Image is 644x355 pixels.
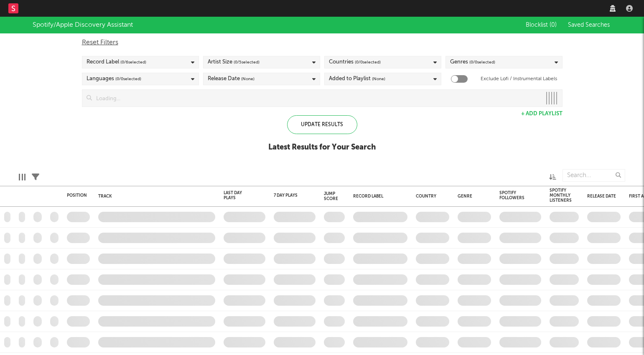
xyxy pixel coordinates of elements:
div: 7 Day Plays [274,193,303,198]
label: Exclude Lofi / Instrumental Labels [481,74,557,84]
div: Release Date [208,74,255,84]
div: Jump Score [324,191,338,201]
span: ( 0 / 0 selected) [115,74,141,84]
button: Saved Searches [565,22,611,28]
div: Track [98,194,211,199]
div: Spotify Followers [499,190,529,200]
div: Last Day Plays [224,190,253,200]
div: Genre [458,194,487,199]
div: Release Date [587,194,616,199]
div: Record Label [353,194,403,199]
div: Edit Columns [19,165,25,189]
input: Loading... [92,90,541,106]
div: Spotify/Apple Discovery Assistant [33,20,133,30]
span: Blocklist [526,22,557,28]
button: + Add Playlist [521,111,563,117]
span: ( 0 / 5 selected) [234,57,260,67]
input: Search... [563,169,625,182]
div: Genres [450,57,495,67]
span: (None) [241,74,255,84]
div: Country [416,194,445,199]
div: Filters [32,165,39,189]
div: Record Label [87,57,146,67]
div: Artist Size [208,57,260,67]
span: ( 0 / 6 selected) [120,57,146,67]
span: ( 0 ) [550,22,557,28]
div: Reset Filters [82,38,563,48]
div: Added to Playlist [329,74,385,84]
div: Countries [329,57,381,67]
span: (None) [372,74,385,84]
div: Latest Results for Your Search [268,142,376,152]
div: Update Results [287,115,357,134]
div: Position [67,193,87,198]
span: Saved Searches [568,22,611,28]
div: Spotify Monthly Listeners [550,188,572,203]
span: ( 0 / 0 selected) [355,57,381,67]
span: ( 0 / 0 selected) [469,57,495,67]
div: Languages [87,74,141,84]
